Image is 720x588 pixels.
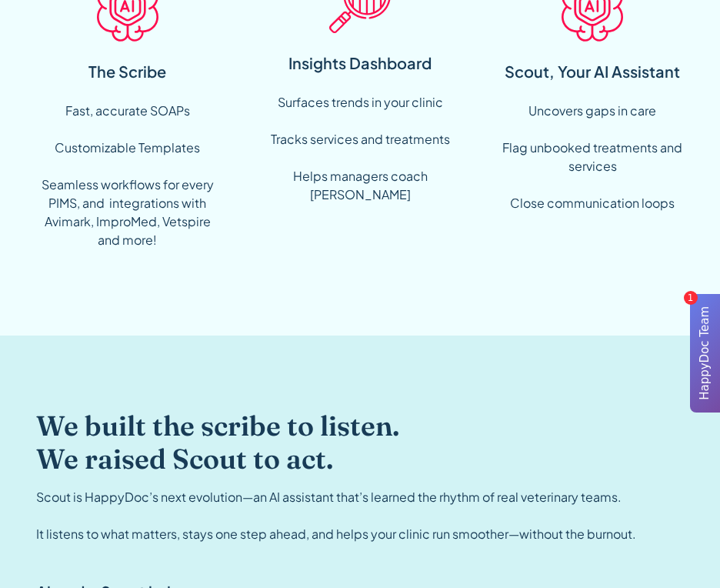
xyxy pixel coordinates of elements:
div: Scout, Your AI Assistant [505,60,680,83]
div: The Scribe [88,60,166,83]
div: Fast, accurate SOAPs Customizable Templates ‍ Seamless workflows for every PIMS, and integrations... [36,102,219,249]
div: Insights Dashboard [288,52,432,75]
h2: We built the scribe to listen. We raised Scout to act. [36,409,636,476]
div: Scout is HappyDoc’s next evolution—an AI assistant that’s learned the rhythm of real veterinary t... [36,488,636,543]
div: Uncovers gaps in care Flag unbooked treatments and services Close communication loops [501,102,684,212]
div: Surfaces trends in your clinic ‍ Tracks services and treatments ‍ Helps managers coach [PERSON_NAME] [268,93,452,204]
